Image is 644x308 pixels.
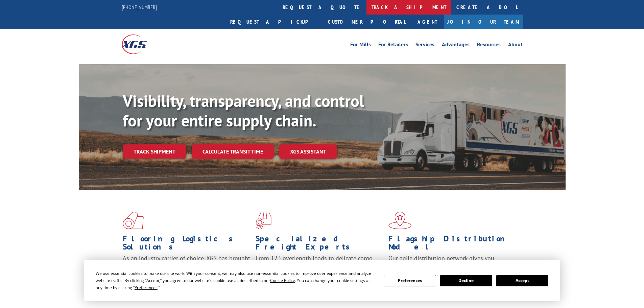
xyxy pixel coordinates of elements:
span: Preferences [135,285,158,290]
a: For Mills [350,42,371,49]
a: [PHONE_NUMBER] [122,4,157,10]
a: Agent [411,15,444,29]
p: From 123 overlength loads to delicate cargo, our experienced staff knows the best way to move you... [256,254,383,284]
button: Preferences [384,275,436,286]
a: Advantages [442,42,470,49]
div: Cookie Consent Prompt [84,260,560,301]
img: xgs-icon-flagship-distribution-model-red [388,212,412,229]
span: As an industry carrier of choice, XGS has brought innovation and dedication to flooring logistics... [123,254,250,278]
a: Resources [477,42,501,49]
a: Join Our Team [444,15,523,29]
a: Calculate transit time [192,144,274,159]
span: Cookie Policy [270,278,295,283]
img: xgs-icon-total-supply-chain-intelligence-red [123,212,144,229]
a: Customer Portal [323,15,411,29]
a: For Retailers [378,42,408,49]
button: Decline [440,275,492,286]
a: Request a pickup [225,15,323,29]
div: We use essential cookies to make our site work. With your consent, we may also use non-essential ... [96,270,376,291]
h1: Flagship Distribution Model [388,235,516,254]
img: xgs-icon-focused-on-flooring-red [256,212,271,229]
button: Accept [496,275,548,286]
a: Track shipment [123,144,186,159]
b: Visibility, transparency, and control for your entire supply chain. [123,90,364,131]
h1: Specialized Freight Experts [256,235,383,254]
span: Our agile distribution network gives you nationwide inventory management on demand. [388,254,513,270]
a: About [508,42,523,49]
a: Services [415,42,434,49]
h1: Flooring Logistics Solutions [123,235,251,254]
a: XGS ASSISTANT [279,144,337,159]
